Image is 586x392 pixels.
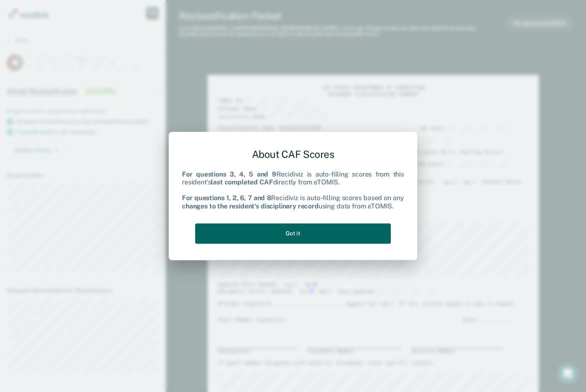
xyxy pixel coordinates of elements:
b: For questions 3, 4, 5 and 9 [182,170,276,178]
b: last completed CAF [211,178,273,186]
div: About CAF Scores [182,142,404,167]
b: changes to the resident's disciplinary record [182,202,319,210]
button: Got it [195,223,391,244]
b: For questions 1, 2, 6, 7 and 8 [182,194,271,202]
div: Recidiviz is auto-filling scores from this resident's directly from eTOMIS. Recidiviz is auto-fil... [182,170,404,210]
